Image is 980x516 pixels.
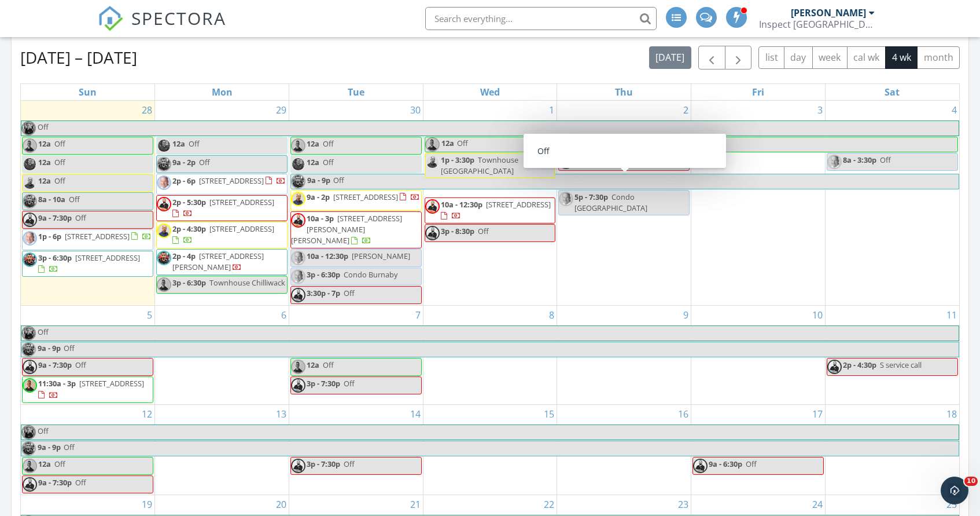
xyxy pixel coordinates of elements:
img: img_8705.jpg [21,425,36,440]
button: [DATE] [649,46,691,69]
span: Off [38,327,49,337]
button: month [917,46,960,69]
span: 12a [38,157,51,167]
a: 1p - 6p [STREET_ADDRESS] [38,231,152,241]
td: Go to October 8, 2025 [423,306,557,404]
a: Go to October 2, 2025 [681,101,691,119]
span: [STREET_ADDRESS][PERSON_NAME] [172,251,264,272]
span: 1p - 6p [38,231,61,241]
span: 12a [172,138,185,149]
img: img_8705.jpg [21,326,36,341]
a: 1p - 6p [STREET_ADDRESS] [22,229,153,250]
input: Search everything... [425,7,657,30]
a: 9a - 2p [STREET_ADDRESS] [290,190,422,211]
a: Sunday [76,84,99,100]
img: img20231129wa0004.jpg [21,342,36,357]
img: The Best Home Inspection Software - Spectora [98,6,123,31]
span: 12a [307,157,319,167]
td: Go to October 18, 2025 [825,404,959,495]
span: 2p - 4:30p [172,224,206,234]
span: 10a - 3p [307,213,334,224]
a: Go to September 29, 2025 [274,101,289,119]
td: Go to September 30, 2025 [289,101,423,306]
span: Off [64,343,75,353]
img: img20210731wa0006.jpg [157,197,171,211]
img: ramien.png [291,192,305,206]
span: House [611,155,633,165]
span: Off [457,138,468,148]
span: Townhouse [GEOGRAPHIC_DATA] [441,155,518,176]
span: 12a [38,459,51,469]
img: ramien.png [425,155,440,169]
span: Off [69,194,80,204]
a: Go to October 10, 2025 [810,306,825,324]
img: shanepos.jpg [157,175,171,190]
span: Off [75,360,86,370]
td: Go to October 4, 2025 [825,101,959,306]
td: Go to October 6, 2025 [155,306,289,404]
td: Go to October 11, 2025 [825,306,959,404]
span: 9a - 7:30p [38,477,72,488]
span: 12a [441,137,455,152]
span: 12a [307,138,319,149]
span: Off [75,213,86,223]
span: [STREET_ADDRESS] [486,199,551,210]
span: 2p - 4p [172,251,196,261]
span: 9a - 9p [37,441,61,456]
span: Off [344,288,355,298]
a: Go to October 22, 2025 [541,495,557,514]
a: Go to October 19, 2025 [139,495,154,514]
a: Thursday [613,84,635,100]
span: [STREET_ADDRESS][PERSON_NAME][PERSON_NAME] [291,213,402,246]
span: Off [54,157,65,167]
a: Go to October 15, 2025 [541,405,557,423]
img: img20210731wa0006.jpg [291,288,305,302]
a: Go to October 5, 2025 [145,306,154,324]
img: resized_20240307_105538.jpeg [23,138,37,153]
td: Go to October 2, 2025 [557,101,691,306]
span: Off [38,426,49,436]
a: 10a - 12:30p [STREET_ADDRESS] [425,197,556,224]
span: Off [333,175,344,185]
img: shanepos.jpg [291,269,305,284]
span: Off [323,157,334,167]
button: Next [725,46,752,69]
span: 9a - 2p [307,192,330,202]
td: Go to September 29, 2025 [155,101,289,306]
span: 8a - 10a [38,194,65,204]
a: Go to October 24, 2025 [810,495,825,514]
span: 12a [38,138,51,149]
img: img20210731wa0006.jpg [693,459,708,473]
a: Go to October 17, 2025 [810,405,825,423]
span: 8a - 3:30p [843,155,876,165]
span: 9a - 2p [172,157,196,167]
a: 2p - 6p [STREET_ADDRESS] [172,175,286,186]
a: Friday [750,84,767,100]
a: Go to October 23, 2025 [676,495,691,514]
td: Go to October 17, 2025 [691,404,826,495]
a: 2p - 5:30p [STREET_ADDRESS] [156,195,288,221]
a: Saturday [882,84,902,100]
span: 3p - 7:30p [307,378,340,389]
td: Go to September 28, 2025 [21,101,155,306]
span: Off [344,378,355,389]
span: Condo [GEOGRAPHIC_DATA] [574,192,647,213]
td: Go to October 14, 2025 [289,404,423,495]
a: 2p - 5:30p [STREET_ADDRESS] [172,197,274,218]
button: day [784,46,813,69]
a: Go to October 9, 2025 [681,306,691,324]
span: 1p - 3:30p [441,155,474,165]
span: 12a [307,360,319,370]
a: Go to September 30, 2025 [408,101,423,119]
a: Go to October 4, 2025 [949,101,959,119]
img: img20231129wa0004.jpg [21,441,36,456]
td: Go to October 9, 2025 [557,306,691,404]
span: 3:30p - 7p [307,288,340,298]
a: Go to October 13, 2025 [274,405,289,423]
button: Previous [698,46,725,69]
span: Off [64,442,75,452]
span: 9a - 9p [307,174,331,189]
a: 2p - 4p [STREET_ADDRESS][PERSON_NAME] [172,251,264,272]
a: Go to October 14, 2025 [408,405,423,423]
span: Off [54,459,65,469]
